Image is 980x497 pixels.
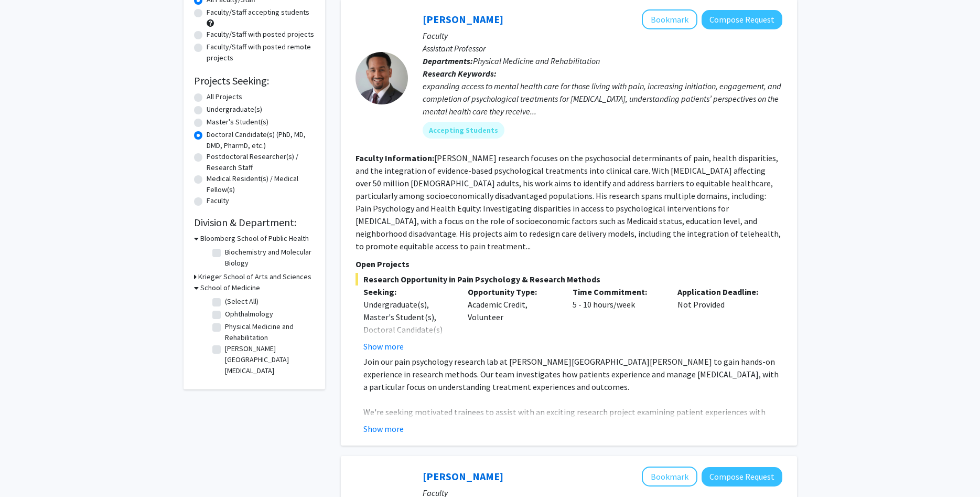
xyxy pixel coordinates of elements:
[423,122,504,139] mat-chip: Accepting Students
[200,282,260,293] h3: School of Medicine
[423,470,503,483] a: [PERSON_NAME]
[642,467,697,487] button: Add Utthara Nayar to Bookmarks
[207,91,242,102] label: All Projects
[423,68,497,79] b: Research Keywords:
[423,29,782,42] p: Faculty
[363,422,404,435] button: Show more
[363,355,782,393] p: Join our pain psychology research lab at [PERSON_NAME][GEOGRAPHIC_DATA][PERSON_NAME] to gain hand...
[356,273,782,285] span: Research Opportunity in Pain Psychology & Research Methods
[363,340,404,353] button: Show more
[565,285,670,353] div: 5 - 10 hours/week
[8,450,45,489] iframe: Chat
[702,10,782,29] button: Compose Request to Fenan Rassu
[198,271,311,282] h3: Krieger School of Arts and Sciences
[225,247,312,269] label: Biochemistry and Molecular Biology
[473,56,600,66] span: Physical Medicine and Rehabilitation
[207,7,309,18] label: Faculty/Staff accepting students
[670,285,774,353] div: Not Provided
[225,309,273,320] label: Ophthalmology
[468,285,557,298] p: Opportunity Type:
[423,80,782,118] div: expanding access to mental health care for those living with pain, increasing initiation, engagem...
[207,195,229,206] label: Faculty
[356,153,781,251] fg-read-more: [PERSON_NAME] research focuses on the psychosocial determinants of pain, health disparities, and ...
[225,296,259,307] label: (Select All)
[423,56,473,66] b: Departments:
[363,406,782,431] p: We're seeking motivated trainees to assist with an exciting research project examining patient ex...
[702,467,782,487] button: Compose Request to Utthara Nayar
[642,9,697,29] button: Add Fenan Rassu to Bookmarks
[460,285,565,353] div: Academic Credit, Volunteer
[225,321,312,343] label: Physical Medicine and Rehabilitation
[423,13,503,26] a: [PERSON_NAME]
[363,298,453,424] div: Undergraduate(s), Master's Student(s), Doctoral Candidate(s) (PhD, MD, DMD, PharmD, etc.), Postdo...
[677,285,767,298] p: Application Deadline:
[207,117,268,128] label: Master's Student(s)
[200,233,309,244] h3: Bloomberg School of Public Health
[356,153,434,163] b: Faculty Information:
[207,151,315,173] label: Postdoctoral Researcher(s) / Research Staff
[573,285,662,298] p: Time Commitment:
[207,173,315,195] label: Medical Resident(s) / Medical Fellow(s)
[194,216,315,229] h2: Division & Department:
[225,343,312,376] label: [PERSON_NAME][GEOGRAPHIC_DATA][MEDICAL_DATA]
[356,258,782,270] p: Open Projects
[363,285,453,298] p: Seeking:
[194,75,315,87] h2: Projects Seeking:
[207,41,315,64] label: Faculty/Staff with posted remote projects
[207,29,314,40] label: Faculty/Staff with posted projects
[207,104,262,115] label: Undergraduate(s)
[207,129,315,151] label: Doctoral Candidate(s) (PhD, MD, DMD, PharmD, etc.)
[423,42,782,55] p: Assistant Professor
